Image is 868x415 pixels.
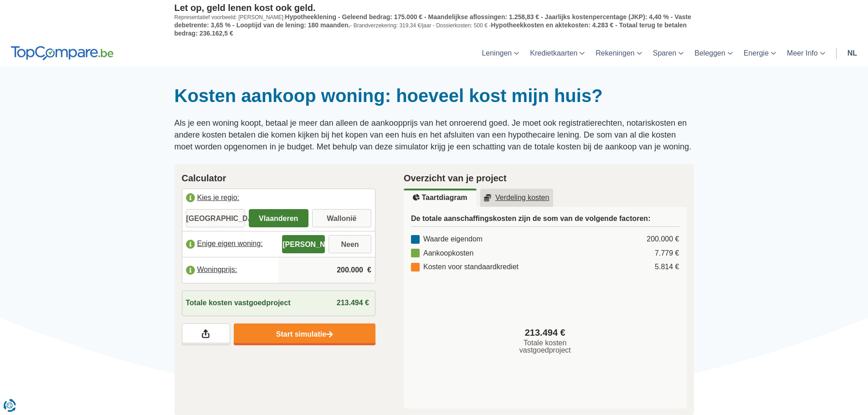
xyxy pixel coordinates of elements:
[689,40,738,67] a: Beleggen
[312,209,372,227] label: Wallonië
[655,262,679,272] div: 5.814 €
[11,46,113,61] img: TopCompare
[842,40,863,67] a: nl
[282,258,371,282] input: |
[175,13,694,37] p: Representatief voorbeeld: [PERSON_NAME]: - Brandverzekering: 319,34 €/jaar - Dossierkosten: 500 € -
[781,40,831,67] a: Meer Info
[182,171,376,185] h2: Calculator
[182,189,375,209] label: Kies je regio:
[175,118,694,153] p: Als je een woning koopt, betaal je meer dan alleen de aankoopprijs van het onroerend goed. Je moe...
[647,234,679,245] div: 200.000 €
[175,21,687,37] span: Hypotheekkosten en aktekosten: 4.283 € - Totaal terug te betalen bedrag: 236.162,5 €
[411,248,473,259] div: Aankoopkosten
[411,234,483,245] div: Waarde eigendom
[329,235,371,253] label: Neen
[476,40,524,67] a: Leningen
[515,339,575,354] span: Totale kosten vastgoedproject
[234,323,375,345] a: Start simulatie
[249,209,308,227] label: Vlaanderen
[186,298,291,308] span: Totale kosten vastgoedproject
[186,209,246,227] label: [GEOGRAPHIC_DATA]
[738,40,781,67] a: Energie
[647,40,689,67] a: Sparen
[413,194,467,201] u: Taartdiagram
[182,323,230,345] a: Deel je resultaten
[411,262,519,272] div: Kosten voor standaardkrediet
[337,299,369,307] span: 213.494 €
[175,2,694,13] p: Let op, geld lenen kost ook geld.
[182,234,279,254] label: Enige eigen woning:
[282,235,325,253] label: [PERSON_NAME]
[525,326,565,339] span: 213.494 €
[367,265,371,276] span: €
[175,13,691,29] span: Hypotheeklening - Geleend bedrag: 175.000 € - Maandelijkse aflossingen: 1.258,83 € - Jaarlijks ko...
[655,248,679,259] div: 7.779 €
[404,171,687,185] h2: Overzicht van je project
[175,85,694,107] h1: Kosten aankoop woning: hoeveel kost mijn huis?
[590,40,647,67] a: Rekeningen
[524,40,590,67] a: Kredietkaarten
[326,331,333,338] img: Start simulatie
[182,260,279,280] label: Woningprijs:
[484,194,550,201] u: Verdeling kosten
[411,214,679,227] h3: De totale aanschaffingskosten zijn de som van de volgende factoren:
